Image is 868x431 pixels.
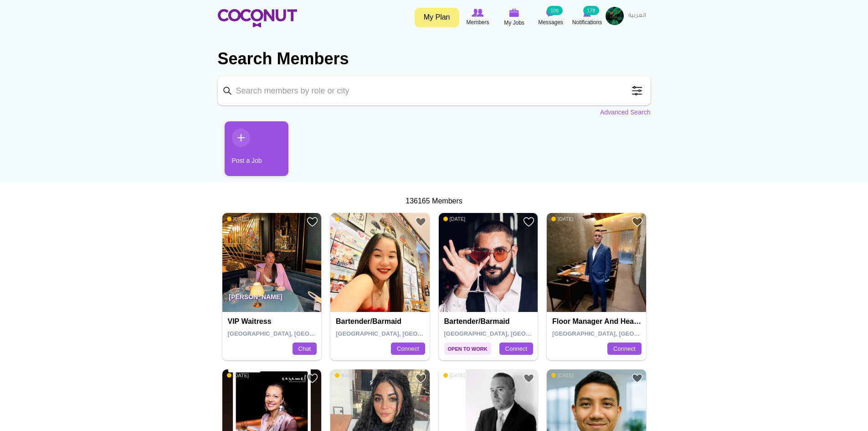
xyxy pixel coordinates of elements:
[552,317,643,326] h4: Floor manager and Head sommelier
[547,6,562,15] small: 106
[391,343,425,355] a: Connect
[600,108,651,117] a: Advanced Search
[523,216,534,228] a: Add to Favourites
[583,9,591,17] img: Notifications
[335,372,357,379] span: [DATE]
[552,330,682,337] span: [GEOGRAPHIC_DATA], [GEOGRAPHIC_DATA]
[227,216,249,222] span: [DATE]
[225,121,288,176] a: Post a Job
[509,9,519,17] img: My Jobs
[218,48,651,70] h2: Search Members
[624,7,651,25] a: العربية
[307,373,318,384] a: Add to Favourites
[583,6,599,15] small: 178
[218,196,651,207] div: 136165 Members
[523,373,534,384] a: Add to Favourites
[472,9,483,17] img: Browse Members
[546,9,555,17] img: Messages
[533,7,569,28] a: Messages Messages 106
[415,8,459,27] a: My Plan
[293,343,317,355] a: Chat
[632,216,643,228] a: Add to Favourites
[218,121,282,183] li: 1 / 1
[569,7,606,28] a: Notifications Notifications 178
[218,76,651,105] input: Search members by role or city
[607,343,641,355] a: Connect
[496,7,533,28] a: My Jobs My Jobs
[460,7,496,28] a: Browse Members Members
[444,317,535,326] h4: Bartender/Barmaid
[336,330,466,337] span: [GEOGRAPHIC_DATA], [GEOGRAPHIC_DATA]
[443,216,466,222] span: [DATE]
[499,343,533,355] a: Connect
[504,18,524,27] span: My Jobs
[335,216,357,222] span: [DATE]
[538,18,563,27] span: Messages
[551,372,574,379] span: [DATE]
[466,18,489,27] span: Members
[415,373,426,384] a: Add to Favourites
[307,216,318,228] a: Add to Favourites
[444,343,491,355] span: Open to Work
[228,330,358,337] span: [GEOGRAPHIC_DATA], [GEOGRAPHIC_DATA]
[227,372,249,379] span: [DATE]
[632,373,643,384] a: Add to Favourites
[443,372,466,379] span: [DATE]
[218,9,297,27] img: Home
[444,330,574,337] span: [GEOGRAPHIC_DATA], [GEOGRAPHIC_DATA]
[228,317,318,326] h4: VIP waitress
[415,216,426,228] a: Add to Favourites
[572,18,602,27] span: Notifications
[551,216,574,222] span: [DATE]
[336,317,426,326] h4: Bartender/Barmaid
[222,286,322,312] p: [PERSON_NAME]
